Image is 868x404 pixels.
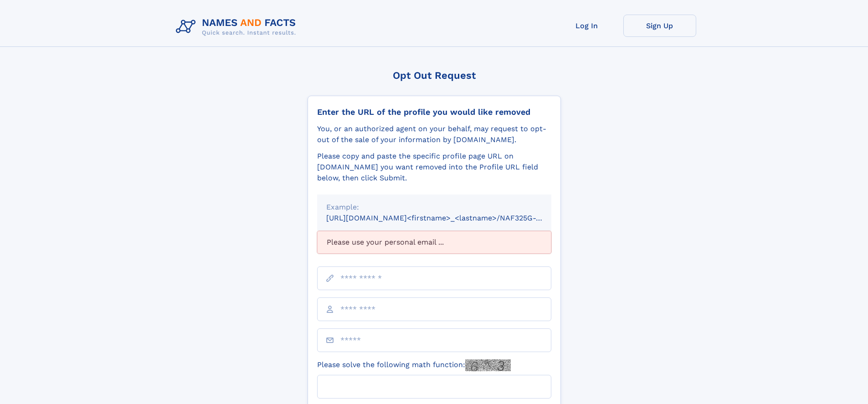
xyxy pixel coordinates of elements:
div: You, or an authorized agent on your behalf, may request to opt-out of the sale of your informatio... [317,123,551,145]
div: Please use your personal email ... [317,231,551,254]
div: Enter the URL of the profile you would like removed [317,107,551,117]
img: Logo Names and Facts [172,15,303,39]
small: [URL][DOMAIN_NAME]<firstname>_<lastname>/NAF325G-xxxxxxxx [326,214,569,222]
div: Opt Out Request [308,70,561,81]
a: Log In [550,15,623,37]
div: Please copy and paste the specific profile page URL on [DOMAIN_NAME] you want removed into the Pr... [317,151,551,184]
div: Example: [326,202,542,213]
label: Please solve the following math function: [317,359,511,371]
a: Sign Up [623,15,696,37]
